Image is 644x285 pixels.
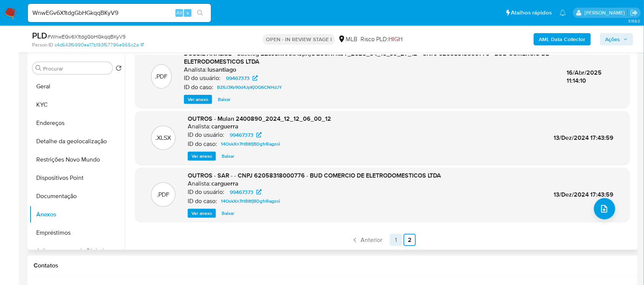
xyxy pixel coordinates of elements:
p: ID do usuário: [188,131,224,139]
button: Ações [600,33,633,45]
b: AML Data Collector [539,33,586,45]
a: Vá para a página 1 [390,234,402,246]
span: Alt [176,9,182,16]
span: 3.158.0 [628,18,640,24]
span: Ver anexo [192,210,212,217]
span: OUTROS - Mulan 2400890_2024_12_12_06_00_12 [188,114,331,123]
a: c4d643f6990ea17b193f57796e965c2a [55,42,144,48]
a: 99467373 [225,130,266,139]
p: ID do usuário: [184,74,221,82]
button: Documentação [29,187,125,205]
span: DOSSIÊ ANÁLISE - Caselog BZ6J3Kv90d4JpKjOQ6CNHdJY_2025_04_16_09_27_12 - CNPJ 62058318000776 - BUD... [184,49,549,66]
b: PLD [32,29,47,42]
span: BZ6J3Kv90d4JpKjOQ6CNHdJY [217,83,282,92]
button: KYC [29,96,125,114]
span: 14OskXn7HB8fjBDg1rRagzoi [221,197,280,206]
input: Procurar [43,65,109,72]
span: Ver anexo [192,152,212,160]
button: search-icon [192,8,208,18]
button: Geral [29,77,125,96]
a: Anterior [348,234,385,246]
span: 99467373 [230,130,253,139]
button: Detalhe da geolocalização [29,132,125,151]
span: # WnwEGv6X1tdgGbHGkqqBKyV9 [47,33,126,40]
span: Ações [605,33,620,45]
button: Empréstimos [29,224,125,242]
p: ID do caso: [188,140,217,148]
button: Restrições Novo Mundo [29,151,125,169]
button: Ver anexo [184,95,212,104]
h6: carguerra [211,180,238,187]
p: ID do caso: [184,83,213,91]
span: Baixar [222,210,234,217]
button: Ver anexo [188,209,216,218]
input: Pesquise usuários ou casos... [28,8,211,18]
a: BZ6J3Kv90d4JpKjOQ6CNHdJY [214,83,285,92]
p: ID do caso: [188,197,217,205]
a: 99467373 [225,187,266,197]
h1: Contatos [34,262,632,269]
span: Risco PLD: [361,35,402,43]
span: Ver anexo [188,96,208,103]
span: 99467373 [226,74,250,83]
a: Vá para a página 2 [404,234,416,246]
p: Analista: [188,180,211,187]
p: .XLSX [156,134,171,142]
span: OUTROS - SAR - - CNPJ 62058318000776 - BUD COMERCIO DE ELETRODOMESTICOS LTDA [188,171,441,180]
b: Person ID [32,42,53,48]
span: s [187,9,189,16]
button: Adiantamentos de Dinheiro [29,242,125,260]
button: Baixar [214,95,234,104]
button: Ver anexo [188,152,216,161]
button: Baixar [218,152,238,161]
button: upload-file [594,198,615,219]
span: Anterior [361,237,382,243]
h6: carguerra [211,123,238,130]
p: .PDF [155,72,167,81]
a: 99467373 [221,74,262,83]
a: Sair [630,9,638,17]
span: Baixar [222,152,234,160]
button: Dispositivos Point [29,169,125,187]
button: Anexos [29,205,125,224]
span: Atalhos rápidos [511,9,552,17]
div: MLB [338,35,357,43]
button: Baixar [218,209,238,218]
button: Procurar [35,65,42,71]
button: Retornar ao pedido padrão [116,65,122,74]
button: Endereços [29,114,125,132]
p: Analista: [184,66,207,74]
p: ID do usuário: [188,188,224,196]
p: .PDF [157,191,170,199]
span: Baixar [218,96,230,103]
a: Notificações [560,10,566,16]
button: AML Data Collector [534,33,591,45]
p: sara.carvalhaes@mercadopago.com.br [584,9,628,16]
p: Analista: [188,123,211,130]
span: 99467373 [230,187,253,197]
h6: lusantiago [208,66,236,74]
a: 14OskXn7HB8fjBDg1rRagzoi [218,197,283,206]
span: 13/Dez/2024 17:43:59 [554,190,614,199]
a: 14OskXn7HB8fjBDg1rRagzoi [218,139,283,149]
span: 13/Dez/2024 17:43:59 [554,133,614,142]
p: OPEN - IN REVIEW STAGE I [263,34,335,45]
span: 16/Abr/2025 11:14:10 [567,68,602,85]
span: HIGH [388,35,402,43]
span: 14OskXn7HB8fjBDg1rRagzoi [221,139,280,149]
nav: Paginação [135,234,630,246]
